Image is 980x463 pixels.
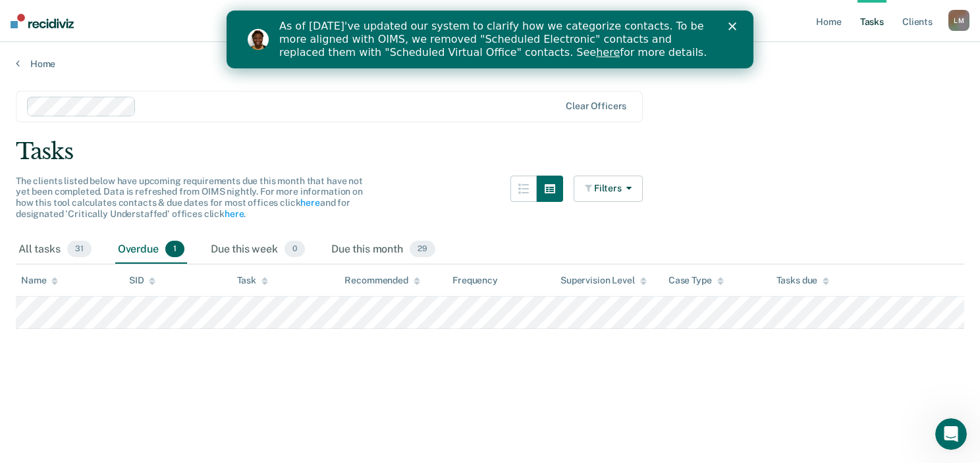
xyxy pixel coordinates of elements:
div: Clear officers [566,101,626,112]
span: The clients listed below have upcoming requirements due this month that have not yet been complet... [16,176,363,219]
div: Close [502,12,515,20]
button: Filters [574,176,643,202]
iframe: Intercom live chat [935,418,967,450]
span: 0 [285,241,305,258]
div: All tasks31 [16,235,94,264]
a: here [369,36,393,48]
iframe: Intercom live chat banner [227,11,753,68]
div: Recommended [344,275,420,286]
div: Frequency [452,275,498,286]
a: Home [16,58,964,70]
div: Overdue1 [115,235,187,264]
div: Due this month29 [329,235,438,264]
div: Tasks [16,138,964,165]
div: Due this week0 [208,235,308,264]
span: 31 [67,241,92,258]
div: SID [129,275,156,286]
span: 29 [410,241,435,258]
a: here [300,197,319,208]
span: 1 [165,241,184,258]
div: Case Type [668,275,724,286]
div: Supervision Level [560,275,647,286]
div: Tasks due [776,275,830,286]
div: L M [948,10,969,31]
a: here [225,208,244,219]
img: Recidiviz [11,14,74,28]
div: Task [237,275,268,286]
button: LM [948,10,969,31]
div: Name [21,275,58,286]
